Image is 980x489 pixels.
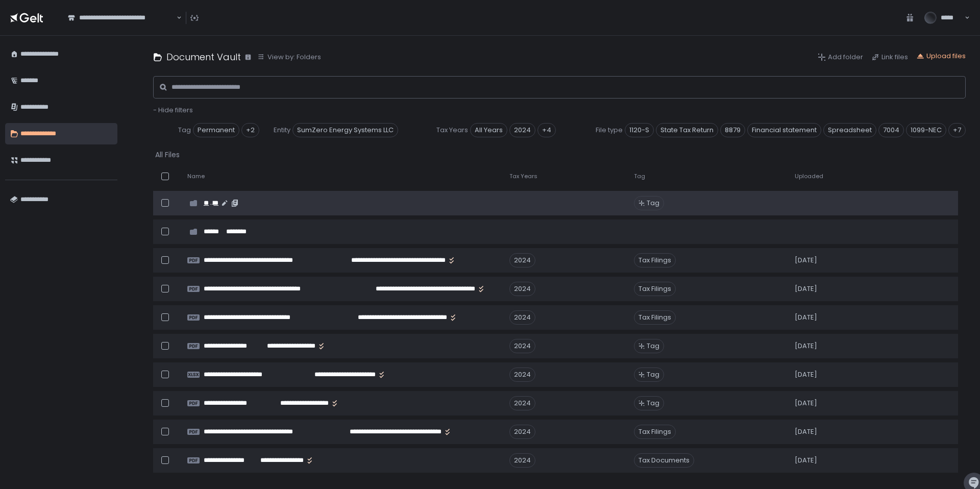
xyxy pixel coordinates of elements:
span: 2024 [509,123,535,137]
span: Tag [647,370,659,379]
span: Tag [647,399,659,408]
button: - Hide filters [153,106,193,115]
span: Uploaded [795,173,823,180]
span: 1120-S [625,123,654,137]
span: Tax Filings [634,425,676,439]
span: Tag [178,126,191,135]
span: 1099-NEC [906,123,946,137]
span: Tag [647,341,659,351]
span: Name [187,173,205,180]
span: 8879 [720,123,745,137]
div: 2024 [509,253,535,267]
span: Tax Filings [634,253,676,267]
span: [DATE] [795,341,817,351]
span: All Years [470,123,507,137]
h1: Document Vault [166,50,241,64]
span: Tax Filings [634,310,676,325]
button: View by: Folders [257,53,321,62]
div: 2024 [509,396,535,410]
div: Search for option [61,7,182,29]
span: Tax Years [509,173,537,180]
div: 2024 [509,453,535,468]
div: 2024 [509,310,535,325]
span: File type [596,126,623,135]
span: State Tax Return [656,123,718,137]
div: 2024 [509,425,535,439]
button: Upload files [916,52,966,61]
span: [DATE] [795,313,817,322]
span: [DATE] [795,427,817,436]
span: [DATE] [795,256,817,265]
span: Financial statement [747,123,821,137]
span: SumZero Energy Systems LLC [292,123,398,137]
div: 2024 [509,368,535,382]
span: [DATE] [795,370,817,379]
span: Tag [634,173,645,180]
span: Tax Documents [634,453,694,468]
span: Permanent [193,123,239,137]
span: [DATE] [795,284,817,294]
div: 2024 [509,282,535,296]
span: 7004 [878,123,904,137]
button: Add folder [818,53,863,62]
div: All Files [155,150,180,160]
button: Link files [871,53,908,62]
span: Spreadsheet [823,123,876,137]
span: Tax Years [436,126,468,135]
div: +2 [241,123,259,137]
div: +7 [948,123,966,137]
div: 2024 [509,339,535,353]
button: All Files [155,150,182,160]
span: Tax Filings [634,282,676,296]
span: [DATE] [795,399,817,408]
span: Entity [274,126,290,135]
span: Tag [647,199,659,208]
div: +4 [537,123,556,137]
span: [DATE] [795,456,817,465]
